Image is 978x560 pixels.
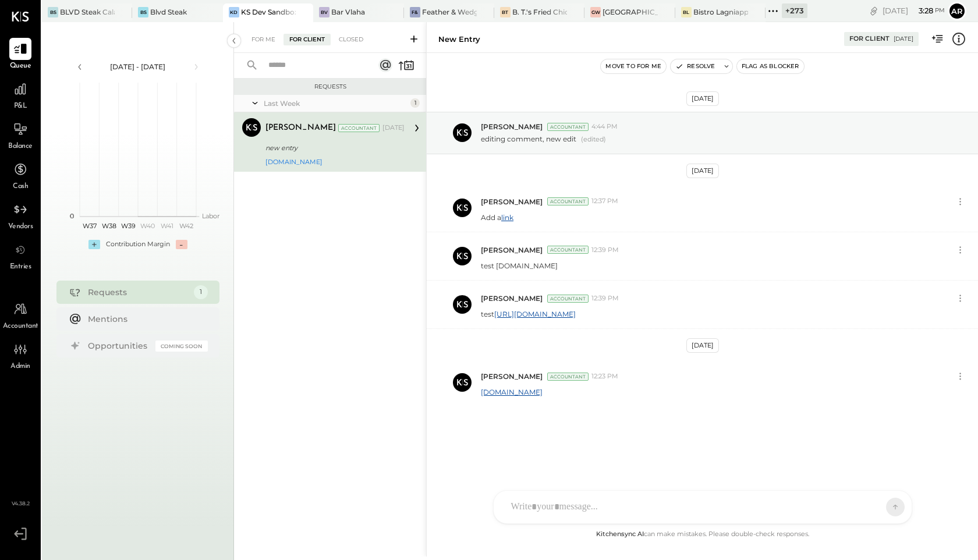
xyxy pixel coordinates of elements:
[671,59,720,73] button: Resolve
[591,246,619,255] span: 12:39 PM
[591,294,619,303] span: 12:39 PM
[547,197,589,205] div: Accountant
[150,7,187,17] div: Blvd Steak
[494,310,576,318] a: [URL][DOMAIN_NAME]
[883,5,945,16] div: [DATE]
[590,7,601,17] div: GW
[246,34,281,45] div: For Me
[481,122,543,132] span: [PERSON_NAME]
[686,91,719,106] div: [DATE]
[8,222,33,232] span: Vendors
[481,197,543,207] span: [PERSON_NAME]
[265,158,323,166] a: [DOMAIN_NAME]
[1,298,40,332] a: Accountant
[481,261,558,271] p: test [DOMAIN_NAME]
[60,7,115,17] div: BLVD Steak Calabasas
[547,373,589,381] div: Accountant
[686,164,719,178] div: [DATE]
[3,321,38,332] span: Accountant
[101,222,116,230] text: W38
[265,142,401,154] div: new entry
[319,7,329,17] div: BV
[138,7,148,17] div: BS
[194,285,208,299] div: 1
[70,212,74,220] text: 0
[693,7,748,17] div: Bistro Lagniappe
[240,83,420,91] div: Requests
[1,158,40,192] a: Cash
[333,34,369,45] div: Closed
[179,222,193,230] text: W42
[868,5,880,17] div: copy link
[422,7,477,17] div: Feather & Wedge
[601,59,666,73] button: Move to for me
[481,245,543,255] span: [PERSON_NAME]
[82,222,96,230] text: W37
[10,61,31,72] span: Queue
[140,222,155,230] text: W40
[512,7,567,17] div: B. T.'s Fried Chicken
[264,98,408,108] div: Last Week
[894,35,913,43] div: [DATE]
[202,212,219,220] text: Labor
[591,372,618,381] span: 12:23 PM
[782,3,807,18] div: + 273
[737,59,804,73] button: Flag as Blocker
[500,7,511,17] div: BT
[161,222,173,230] text: W41
[1,338,40,372] a: Admin
[1,239,40,272] a: Entries
[547,246,589,254] div: Accountant
[48,7,58,17] div: BS
[481,371,543,381] span: [PERSON_NAME]
[8,141,33,152] span: Balance
[331,7,365,17] div: Bar Vlaha
[265,122,336,134] div: [PERSON_NAME]
[176,240,187,249] div: -
[438,34,480,45] div: new entry
[1,199,40,232] a: Vendors
[10,262,31,272] span: Entries
[547,295,589,303] div: Accountant
[121,222,135,230] text: W39
[681,7,692,17] div: BL
[88,62,187,72] div: [DATE] - [DATE]
[13,182,28,192] span: Cash
[14,101,27,112] span: P&L
[338,124,380,132] div: Accountant
[481,388,543,396] a: [DOMAIN_NAME]
[1,78,40,112] a: P&L
[88,313,202,325] div: Mentions
[229,7,239,17] div: KD
[481,212,513,222] p: Add a
[410,98,420,108] div: 1
[88,286,188,298] div: Requests
[284,34,331,45] div: For Client
[106,240,170,249] div: Contribution Margin
[1,38,40,72] a: Queue
[481,134,576,144] p: editing comment, new edit
[849,34,890,44] div: For Client
[241,7,296,17] div: KS Dev Sandbox
[10,361,30,372] span: Admin
[410,7,420,17] div: F&
[686,338,719,353] div: [DATE]
[603,7,657,17] div: [GEOGRAPHIC_DATA]
[547,123,589,131] div: Accountant
[88,240,100,249] div: +
[88,340,150,352] div: Opportunities
[1,118,40,152] a: Balance
[481,293,543,303] span: [PERSON_NAME]
[581,135,606,144] span: (edited)
[591,197,618,206] span: 12:37 PM
[948,2,966,20] button: Ar
[155,341,208,352] div: Coming Soon
[501,213,513,222] a: link
[382,123,405,133] div: [DATE]
[591,122,618,132] span: 4:44 PM
[481,309,576,319] p: test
